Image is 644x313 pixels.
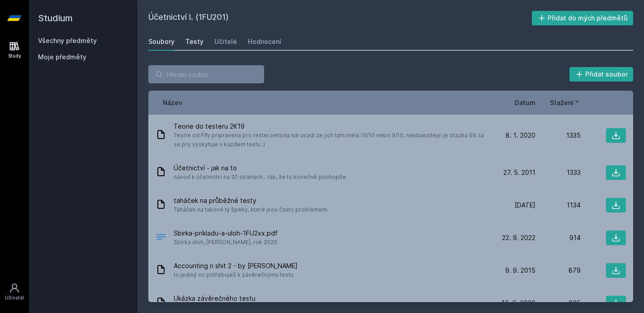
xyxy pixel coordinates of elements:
span: 8. 1. 2020 [506,131,535,140]
div: 825 [535,299,581,308]
a: Uživatel [2,278,27,306]
span: Sbirka-prikladu-a-uloh-1FU2xx.pdf [174,229,278,238]
div: Study [8,53,21,59]
a: Study [2,36,27,64]
a: Všechny předměty [38,37,97,44]
span: [DATE] [515,201,535,210]
button: Přidat do mých předmětů [532,11,634,25]
div: 1335 [535,131,581,140]
span: Teorie od Fify pripravena pro tester,vetsina lidi uvadi ze jich tam mela 10/10 nebo 9/10, nejdule... [174,131,487,149]
button: Stažení [550,98,581,107]
span: 22. 9. 2022 [502,233,535,242]
a: Testy [185,33,204,51]
div: 1134 [535,201,581,210]
button: Přidat soubor [569,67,634,82]
div: Učitelé [214,37,237,46]
a: Soubory [148,33,175,51]
div: Uživatel [5,294,24,301]
span: Účetnictví - jak na to [174,164,346,173]
div: 879 [535,266,581,275]
span: 27. 5. 2011 [503,168,535,177]
span: 16. 6. 2020 [502,299,535,308]
div: 1333 [535,168,581,177]
span: Accounting n shit 2 - by [PERSON_NAME] [174,261,298,270]
span: to jediný co potřebuješ k závěrečnýmu testu [174,270,298,279]
span: Teorie do testeru 2K19 [174,122,487,131]
input: Hledej soubor [148,65,264,83]
a: Hodnocení [248,33,281,51]
span: Taháček na takové ty špeky, které jsou často problémem. [174,205,328,214]
button: Název [163,98,182,107]
div: Testy [185,37,204,46]
span: Sbírka úloh, [PERSON_NAME], rok 2020 [174,238,278,247]
div: PDF [156,231,166,245]
div: 914 [535,233,581,242]
span: Moje předměty [38,53,86,62]
a: Učitelé [214,33,237,51]
span: Stažení [550,98,573,107]
div: Hodnocení [248,37,281,46]
span: Ukázka závěrečného testu [174,294,256,303]
span: návod k účetnictví na 20 stranách... tak, že to konečně pochopíte [174,173,346,182]
div: Soubory [148,37,175,46]
h2: Účetnictví I. (1FU201) [148,11,532,25]
span: taháček na průběžné testy [174,196,328,205]
span: 9. 9. 2015 [505,266,535,275]
button: Datum [515,98,535,107]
